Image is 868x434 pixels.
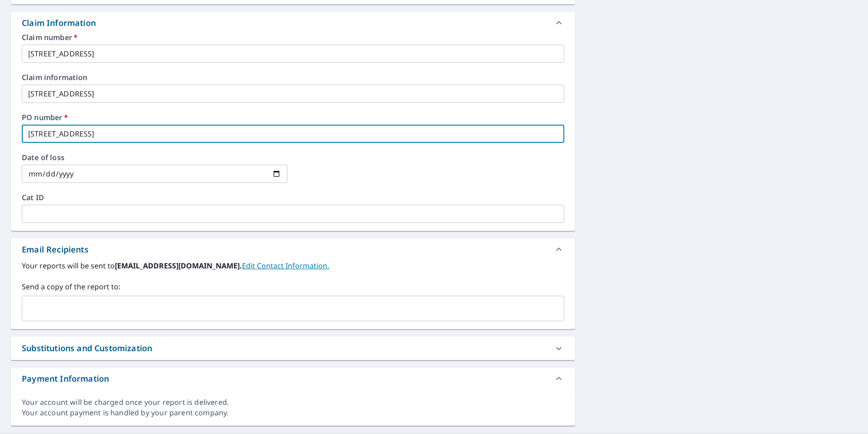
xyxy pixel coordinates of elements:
[22,243,89,256] div: Email Recipients
[22,17,96,29] div: Claim Information
[115,261,242,271] b: [EMAIL_ADDRESS][DOMAIN_NAME].
[22,342,152,354] div: Substitutions and Customization
[11,368,575,389] div: Payment Information
[22,74,564,81] label: Claim information
[11,12,575,34] div: Claim Information
[22,397,564,408] div: Your account will be charged once your report is delivered.
[22,281,564,292] label: Send a copy of the report to:
[22,408,564,418] div: Your account payment is handled by your parent company.
[11,337,575,360] div: Substitutions and Customization
[22,154,287,161] label: Date of loss
[11,238,575,260] div: Email Recipients
[22,194,564,201] label: Cat ID
[22,260,564,271] label: Your reports will be sent to
[22,34,564,41] label: Claim number
[242,261,329,271] a: EditContactInfo
[22,114,564,121] label: PO number
[22,373,109,385] div: Payment Information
